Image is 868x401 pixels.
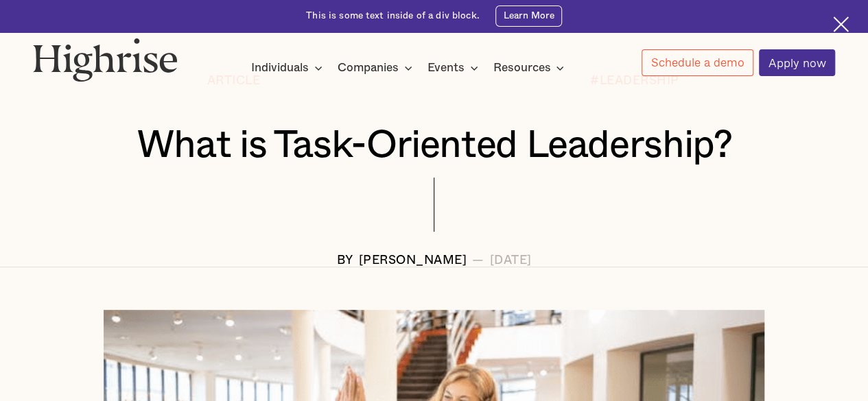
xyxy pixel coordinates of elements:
div: BY [337,254,353,267]
div: Resources [493,60,568,76]
div: Companies [338,60,417,76]
div: This is some text inside of a div block. [306,10,480,23]
h1: What is Task-Oriented Leadership? [67,125,801,167]
div: Companies [338,60,399,76]
a: Learn More [495,5,562,27]
img: Highrise logo [33,38,178,82]
div: Events [427,60,482,76]
img: Cross icon [833,16,849,32]
a: Schedule a demo [642,49,753,76]
div: Individuals [251,60,309,76]
div: [PERSON_NAME] [359,254,467,267]
div: Individuals [251,60,327,76]
div: Resources [493,60,550,76]
a: Apply now [759,49,835,76]
div: [DATE] [489,254,531,267]
div: Events [427,60,465,76]
div: — [472,254,484,267]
